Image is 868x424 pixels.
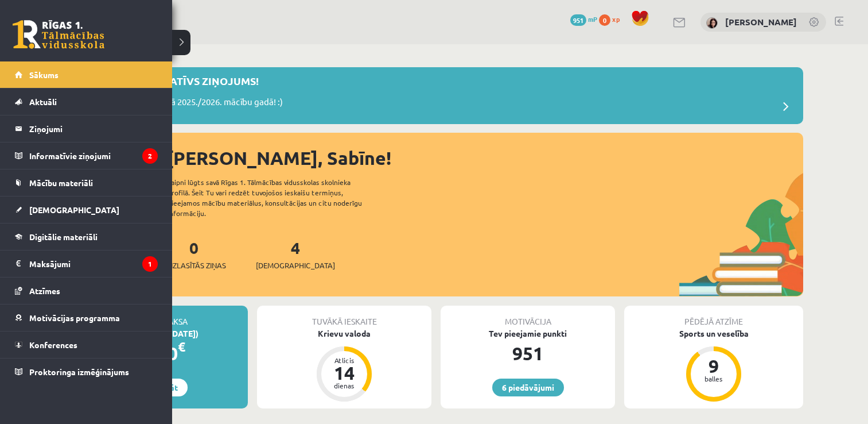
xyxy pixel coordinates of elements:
span: Digitālie materiāli [29,232,98,242]
div: 951 [441,340,615,367]
span: [DEMOGRAPHIC_DATA] [256,260,335,271]
div: Pēdējā atzīme [624,306,803,327]
legend: Maksājumi [29,250,158,277]
a: Sports un veselība 9 balles [624,327,803,403]
a: [PERSON_NAME] [725,16,797,28]
a: Konferences [15,332,158,358]
a: Ziņojumi [15,115,158,142]
p: Direktores uzruna jaunajā 2025./2026. mācību gadā! :) [75,95,283,111]
a: 951 mP [570,14,597,24]
img: Sabīne Kūkoja [706,17,718,29]
div: dienas [327,382,361,389]
span: Proktoringa izmēģinājums [29,367,129,377]
div: balles [696,375,731,382]
a: Sākums [15,61,158,88]
div: 14 [327,364,361,382]
span: Mācību materiāli [29,178,93,188]
div: Tuvākā ieskaite [257,306,431,327]
a: 4[DEMOGRAPHIC_DATA] [256,237,335,271]
a: Jauns informatīvs ziņojums! Direktores uzruna jaunajā 2025./2026. mācību gadā! :) [75,73,797,118]
a: Digitālie materiāli [15,223,158,250]
span: 951 [570,14,586,26]
a: Aktuāli [15,88,158,115]
div: Sports un veselība [624,327,803,340]
a: 0Neizlasītās ziņas [162,237,226,271]
span: xp [612,14,620,24]
a: Atzīmes [15,277,158,304]
a: Mācību materiāli [15,169,158,196]
span: Aktuāli [29,97,57,107]
i: 1 [142,256,158,272]
span: Konferences [29,340,77,350]
div: 9 [696,357,731,375]
div: Tev pieejamie punkti [441,327,615,340]
span: Atzīmes [29,286,60,296]
span: 0 [599,14,610,26]
a: 0 xp [599,14,625,24]
span: mP [588,14,597,24]
a: 6 piedāvājumi [492,379,564,396]
a: Rīgas 1. Tālmācības vidusskola [13,20,104,49]
div: Laipni lūgts savā Rīgas 1. Tālmācības vidusskolas skolnieka profilā. Šeit Tu vari redzēt tuvojošo... [168,177,382,218]
p: Jauns informatīvs ziņojums! [92,73,259,88]
legend: Ziņojumi [29,115,158,142]
div: Atlicis [327,357,361,364]
a: Motivācijas programma [15,304,158,331]
span: [DEMOGRAPHIC_DATA] [29,205,119,215]
a: [DEMOGRAPHIC_DATA] [15,196,158,223]
div: Krievu valoda [257,327,431,340]
a: Krievu valoda Atlicis 14 dienas [257,327,431,403]
div: [PERSON_NAME], Sabīne! [166,144,803,172]
a: Maksājumi1 [15,250,158,277]
legend: Informatīvie ziņojumi [29,142,158,169]
span: Motivācijas programma [29,313,120,323]
i: 2 [142,148,158,164]
a: Informatīvie ziņojumi2 [15,142,158,169]
span: Neizlasītās ziņas [162,260,226,271]
span: € [178,338,185,355]
a: Proktoringa izmēģinājums [15,359,158,385]
div: Motivācija [441,306,615,327]
span: Sākums [29,70,59,80]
